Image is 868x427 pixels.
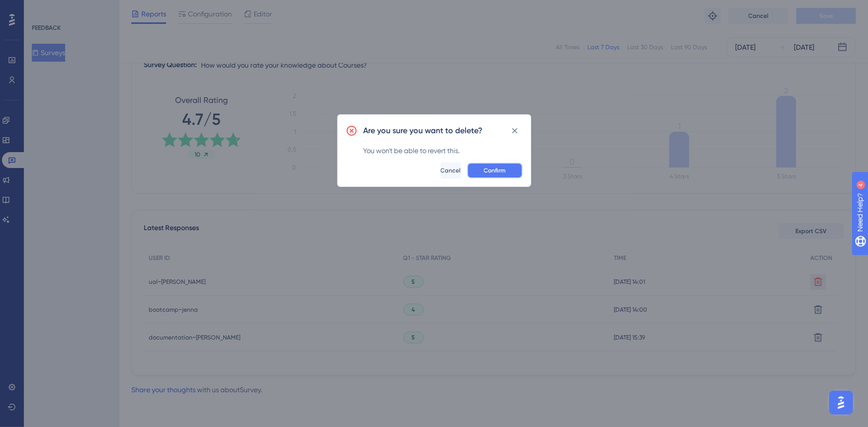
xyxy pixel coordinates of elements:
[23,2,62,14] span: Need Help?
[441,167,461,174] span: Cancel
[364,125,483,137] h2: Are you sure you want to delete?
[484,167,506,174] span: Confirm
[826,388,856,418] iframe: UserGuiding AI Assistant Launcher
[69,5,72,13] div: 4
[364,145,523,157] div: You won't be able to revert this.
